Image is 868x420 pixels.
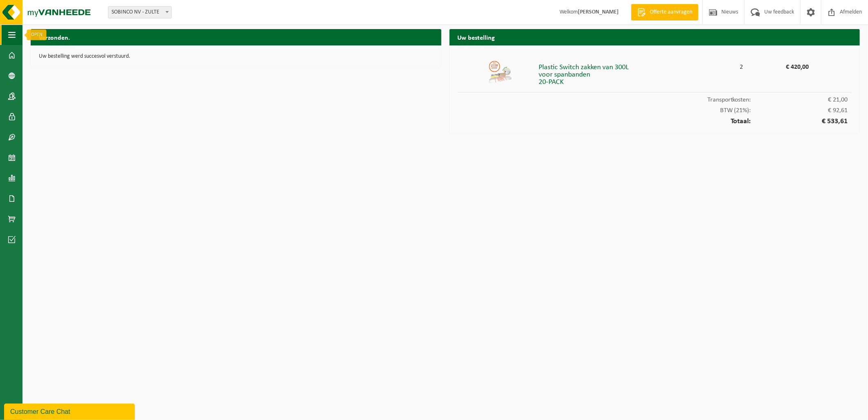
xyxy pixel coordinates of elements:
div: Totaal: [458,114,852,125]
span: Offerte aanvragen [648,8,694,16]
span: € 21,00 [751,97,848,103]
span: SOBINCO NV - ZULTE [108,7,171,18]
span: € 92,61 [751,107,848,114]
span: SOBINCO NV - ZULTE [108,6,172,18]
div: Plastic Switch zakken van 300L voor spanbanden 20-PACK [539,60,732,86]
iframe: chat widget [4,402,136,420]
p: Uw bestelling werd succesvol verstuurd. [39,54,433,59]
div: Transportkosten: [458,93,852,103]
strong: [PERSON_NAME] [578,9,619,15]
div: BTW (21%): [458,103,852,114]
h2: Uw bestelling [450,29,860,45]
div: 2 [732,60,751,70]
div: € 420,00 [751,60,809,70]
h2: Verzonden. [31,29,441,45]
span: € 533,61 [751,118,848,125]
img: 01-999953 [488,60,512,84]
a: Offerte aanvragen [631,4,698,20]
